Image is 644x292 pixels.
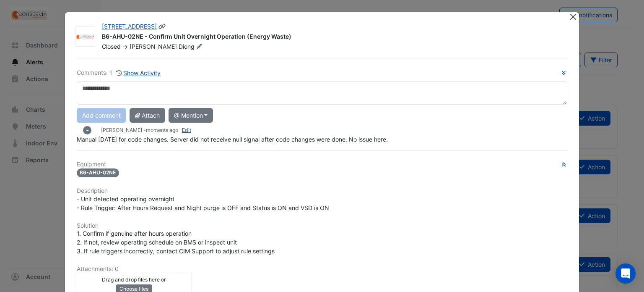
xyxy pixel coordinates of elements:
[102,32,559,42] div: B6-AHU-02NE - Confirm Unit Overnight Operation (Energy Waste)
[158,23,166,30] span: Copy link to clipboard
[122,43,128,50] span: ->
[179,42,204,51] span: Diong
[130,43,177,50] span: [PERSON_NAME]
[77,195,329,211] span: - Unit detected operating overnight - Rule Trigger: After Hours Request and Night purge is OFF an...
[146,127,178,133] span: 2025-09-15 09:32:01
[77,161,568,168] h6: Equipment
[169,108,213,123] button: @ Mention
[102,43,121,50] span: Closed
[569,12,577,21] button: Close
[77,266,568,273] h6: Attachments: 0
[77,230,275,255] span: 1. Confirm if genuine after hours operation 2. If not, review operating schedule on BMS or inspec...
[75,33,95,41] img: Conservia
[77,168,119,177] span: B6-AHU-02NE
[116,68,161,78] button: Show Activity
[77,136,388,143] span: Manual [DATE] for code changes. Server did not receive null signal after code changes were done. ...
[77,187,568,195] h6: Description
[130,108,165,123] button: Attach
[101,126,191,134] small: [PERSON_NAME] - -
[615,263,636,284] div: Open Intercom Messenger
[77,222,568,229] h6: Solution
[102,276,166,283] small: Drag and drop files here or
[182,127,191,133] a: Edit
[102,23,157,30] a: [STREET_ADDRESS]
[86,127,88,134] span: -
[77,68,161,78] div: Comments: 1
